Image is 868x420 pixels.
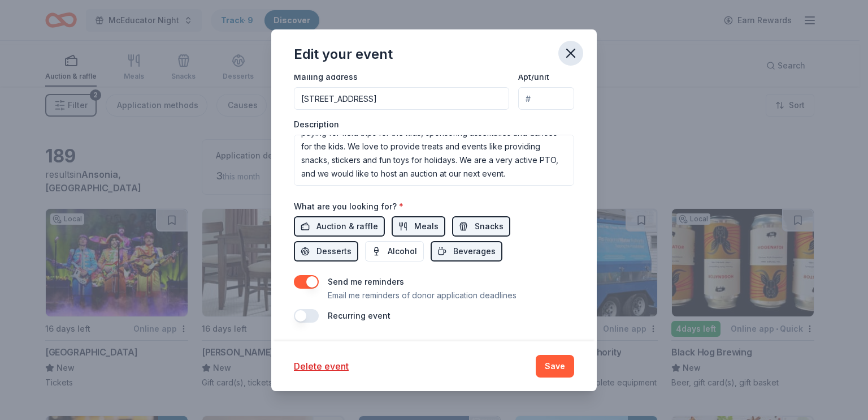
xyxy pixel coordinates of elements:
span: Auction & raffle [316,220,378,233]
div: Edit your event [294,45,393,63]
label: Mailing address [294,71,358,83]
span: Snacks [475,220,504,233]
label: What are you looking for? [294,201,403,212]
button: Snacks [452,216,510,237]
label: Recurring event [328,311,390,320]
button: Delete event [294,359,349,373]
button: Save [536,355,574,378]
span: Alcohol [388,245,417,258]
p: Email me reminders of donor application deadlines [328,289,517,302]
span: Beverages [453,245,496,258]
span: Desserts [316,245,351,258]
label: Apt/unit [518,71,549,83]
label: Send me reminders [328,277,404,286]
textarea: This event is raising money for our PTO at [PERSON_NAME][GEOGRAPHIC_DATA]. We assist the school i... [294,135,574,186]
input: # [518,87,574,110]
button: Desserts [294,241,358,262]
button: Beverages [431,241,502,262]
label: Description [294,119,339,130]
button: Meals [392,216,445,237]
input: Enter a US address [294,87,509,110]
button: Alcohol [365,241,424,262]
span: Meals [414,220,439,233]
button: Auction & raffle [294,216,385,237]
